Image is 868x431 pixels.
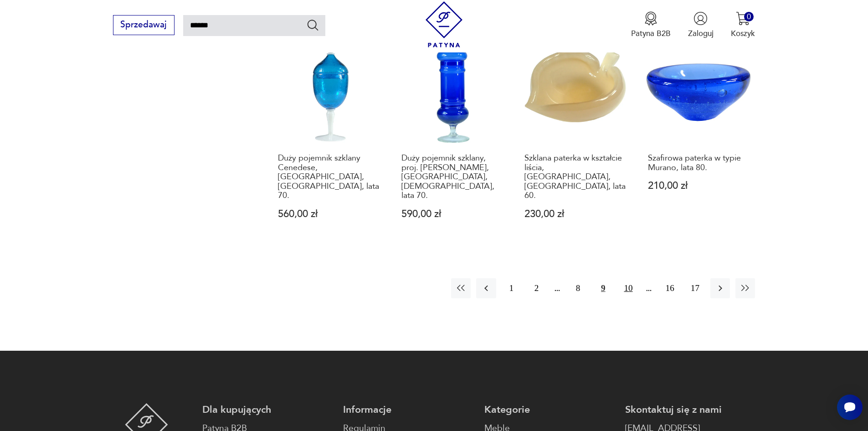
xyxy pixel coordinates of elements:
[524,154,627,200] h3: Szklana paterka w kształcie liścia, [GEOGRAPHIC_DATA], [GEOGRAPHIC_DATA], lata 60.
[625,403,755,416] p: Skontaktuj się z nami
[306,18,319,31] button: Szukaj
[648,154,750,172] h3: Szafirowa paterka w typie Murano, lata 80.
[113,22,175,29] a: Sprzedawaj
[688,28,714,39] p: Zaloguj
[643,33,755,240] a: Szafirowa paterka w typie Murano, lata 80.Szafirowa paterka w typie Murano, lata 80.210,00 zł
[568,278,588,298] button: 8
[688,11,714,39] button: Zaloguj
[421,1,467,47] img: Patyna - sklep z meblami i dekoracjami vintage
[502,278,521,298] button: 1
[396,33,509,240] a: Duży pojemnik szklany, proj. Carlo Moretti, Murano, Włochy, lata 70.Duży pojemnik szklany, proj. ...
[593,278,613,298] button: 9
[731,11,755,39] button: 0Koszyk
[693,11,708,26] img: Ikonka użytkownika
[644,11,658,26] img: Ikona medalu
[736,11,750,26] img: Ikona koszyka
[113,15,175,35] button: Sprzedawaj
[484,403,614,416] p: Kategorie
[660,278,680,298] button: 16
[731,28,755,39] p: Koszyk
[524,209,627,219] p: 230,00 zł
[401,209,504,219] p: 590,00 zł
[343,403,473,416] p: Informacje
[519,33,632,240] a: Szklana paterka w kształcie liścia, Murano, Włochy, lata 60.Szklana paterka w kształcie liścia, [...
[202,403,332,416] p: Dla kupujących
[401,154,504,200] h3: Duży pojemnik szklany, proj. [PERSON_NAME], [GEOGRAPHIC_DATA], [DEMOGRAPHIC_DATA], lata 70.
[631,11,671,39] a: Ikona medaluPatyna B2B
[527,278,546,298] button: 2
[685,278,705,298] button: 17
[618,278,638,298] button: 10
[278,154,380,200] h3: Duży pojemnik szklany Cenedese, [GEOGRAPHIC_DATA], [GEOGRAPHIC_DATA], lata 70.
[631,11,671,39] button: Patyna B2B
[273,33,385,240] a: Duży pojemnik szklany Cenedese, Murano, Włochy, lata 70.Duży pojemnik szklany Cenedese, [GEOGRAPH...
[837,395,863,420] iframe: Smartsupp widget button
[278,209,380,219] p: 560,00 zł
[648,181,750,191] p: 210,00 zł
[631,28,671,39] p: Patyna B2B
[744,12,754,21] div: 0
